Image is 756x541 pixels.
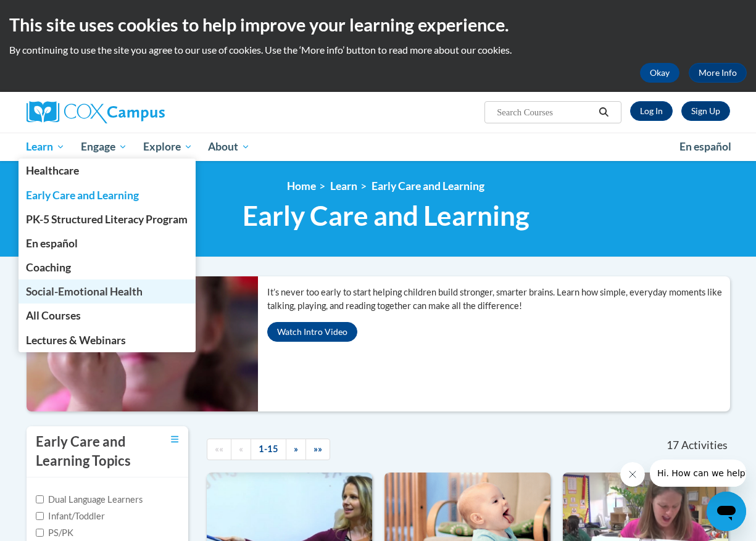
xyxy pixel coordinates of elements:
[305,439,330,460] a: End
[267,322,357,342] button: Watch Intro Video
[372,180,484,192] a: Early Care and Learning
[9,43,747,57] p: By continuing to use the site you agree to our use of cookies. Use the ‘More info’ button to read...
[19,133,73,161] a: Learn
[231,439,251,460] a: Previous
[19,279,196,304] a: Social-Emotional Health
[36,512,44,520] input: Checkbox for Options
[243,199,530,232] span: Early Care and Learning
[19,207,196,231] a: PK-5 Structured Literacy Program
[620,462,645,487] iframe: Close message
[143,139,193,154] span: Explore
[36,510,105,523] label: Infant/Toddler
[19,328,196,352] a: Lectures & Webinars
[294,444,298,454] span: »
[19,255,196,279] a: Coaching
[681,101,730,121] a: Register
[200,133,258,161] a: About
[671,134,739,160] a: En español
[286,439,306,460] a: Next
[19,304,196,328] a: All Courses
[135,133,201,161] a: Explore
[9,12,747,37] h2: This site uses cookies to help improve your learning experience.
[27,101,165,123] img: Cox Campus
[19,159,196,183] a: Healthcare
[26,189,139,202] span: Early Care and Learning
[314,444,322,454] span: »»
[679,140,731,153] span: En español
[287,180,316,192] a: Home
[19,183,196,207] a: Early Care and Learning
[26,164,79,177] span: Healthcare
[36,529,44,537] input: Checkbox for Options
[7,9,100,19] span: Hi. How can we help?
[36,432,153,471] h3: Early Care and Learning Topics
[27,101,249,123] a: Cox Campus
[330,180,357,192] a: Learn
[207,439,231,460] a: Begining
[26,285,143,298] span: Social-Emotional Health
[630,101,673,121] a: Log In
[208,139,250,154] span: About
[239,444,243,454] span: «
[707,492,746,531] iframe: Button to launch messaging window
[640,63,679,83] button: Okay
[36,526,73,540] label: PS/PK
[26,309,81,322] span: All Courses
[36,493,143,506] label: Dual Language Learners
[689,63,747,83] a: More Info
[26,237,78,250] span: En español
[650,460,746,487] iframe: Message from company
[26,139,65,154] span: Learn
[26,213,188,226] span: PK-5 Structured Literacy Program
[267,286,730,313] p: It’s never too early to start helping children build stronger, smarter brains. Learn how simple, ...
[26,261,71,274] span: Coaching
[73,133,135,161] a: Engage
[496,105,594,120] input: Search Courses
[667,439,679,452] span: 17
[215,444,223,454] span: ««
[251,439,286,460] a: 1-15
[594,105,613,120] button: Search
[36,495,44,503] input: Checkbox for Options
[171,432,179,446] a: Toggle collapse
[26,334,126,347] span: Lectures & Webinars
[17,133,739,161] div: Main menu
[681,439,728,452] span: Activities
[81,139,127,154] span: Engage
[19,231,196,255] a: En español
